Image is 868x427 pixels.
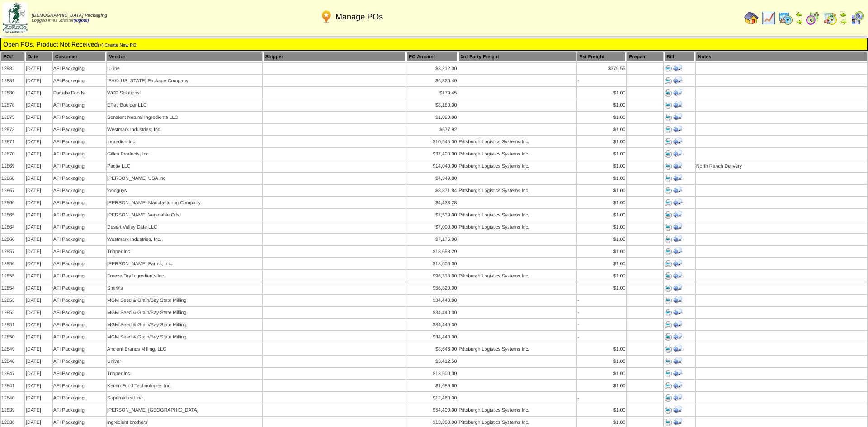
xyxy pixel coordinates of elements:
img: Print [665,150,672,158]
td: AFI Packaging [53,282,106,294]
td: [DATE] [25,258,52,269]
td: Freeze Dry Ingredients Inc [107,270,262,282]
td: AFI Packaging [53,404,106,416]
img: line_graph.gif [761,11,776,25]
th: Vendor [107,52,262,62]
td: 12854 [1,282,24,294]
img: Print Receiving Document [673,88,682,97]
img: Print [665,394,672,402]
img: Print Receiving Document [673,112,682,121]
img: Print Receiving Document [673,100,682,109]
td: 12881 [1,75,24,86]
td: [PERSON_NAME] Farms, Inc. [107,258,262,269]
td: AFI Packaging [53,185,106,196]
th: Date [25,52,52,62]
img: Print [665,114,672,121]
td: Pittsburgh Logistics Systems Inc. [458,270,576,282]
div: $8,871.84 [407,188,457,193]
img: Print Receiving Document [673,258,682,267]
td: Supernatural Inc. [107,392,262,404]
img: Print Receiving Document [673,75,682,84]
div: $1.00 [577,139,625,145]
td: Univar [107,356,262,367]
td: WCP Solutions [107,87,262,99]
img: Print [665,358,672,365]
td: 12882 [1,63,24,74]
img: Print Receiving Document [673,246,682,255]
td: Partake Foods [53,87,106,99]
td: 12864 [1,221,24,233]
td: Smirk's [107,282,262,294]
div: $4,349.80 [407,176,457,181]
div: $7,539.00 [407,212,457,218]
td: - [577,331,626,343]
div: $1.00 [577,273,625,279]
td: [PERSON_NAME] Manufacturing Company [107,197,262,208]
td: AFI Packaging [53,258,106,269]
td: Pittsburgh Logistics Systems Inc. [458,404,576,416]
img: po.png [319,9,334,24]
td: [DATE] [25,160,52,172]
img: arrowright.gif [840,18,847,25]
div: $1.00 [577,115,625,120]
td: AFI Packaging [53,197,106,208]
td: [DATE] [25,282,52,294]
td: Gillco Products, Inc [107,148,262,160]
td: Westmark Industries, Inc. [107,124,262,135]
td: AFI Packaging [53,221,106,233]
td: 12873 [1,124,24,135]
td: 12852 [1,307,24,318]
img: Print Receiving Document [673,149,682,158]
img: Print Receiving Document [673,393,682,402]
td: AFI Packaging [53,246,106,257]
td: Pittsburgh Logistics Systems Inc. [458,343,576,355]
img: Print Receiving Document [673,344,682,353]
td: [DATE] [25,87,52,99]
td: - [577,295,626,306]
td: [PERSON_NAME] USA Inc [107,173,262,184]
img: Print [665,285,672,292]
td: 12868 [1,173,24,184]
td: AFI Packaging [53,160,106,172]
td: AFI Packaging [53,368,106,379]
div: $4,433.28 [407,200,457,206]
td: AFI Packaging [53,63,106,74]
img: Print Receiving Document [673,307,682,316]
div: $1.00 [577,359,625,364]
td: [DATE] [25,392,52,404]
img: calendarinout.gif [823,11,837,25]
img: Print [665,211,672,219]
td: [DATE] [25,112,52,123]
td: 12851 [1,319,24,330]
td: foodguys [107,185,262,196]
td: AFI Packaging [53,380,106,391]
td: IPAK-[US_STATE] Package Company [107,75,262,86]
td: 12853 [1,295,24,306]
td: Pactiv LLC [107,160,262,172]
div: $10,545.00 [407,139,457,145]
td: EPac Boulder LLC [107,99,262,111]
div: $8,646.00 [407,347,457,352]
img: Print [665,346,672,353]
div: $577.92 [407,127,457,132]
td: [DATE] [25,136,52,147]
td: Pittsburgh Logistics Systems Inc. [458,185,576,196]
td: - [577,392,626,404]
div: $3,212.00 [407,66,457,71]
img: Print [665,321,672,328]
img: Print Receiving Document [673,283,682,292]
img: Print [665,297,672,304]
td: AFI Packaging [53,173,106,184]
td: AFI Packaging [53,295,106,306]
td: [DATE] [25,197,52,208]
img: Print Receiving Document [673,185,682,194]
img: calendarcustomer.gif [850,11,864,25]
td: U-line [107,63,262,74]
div: $1.00 [577,176,625,181]
td: [DATE] [25,368,52,379]
td: - [577,307,626,318]
div: $54,400.00 [407,408,457,413]
td: AFI Packaging [53,307,106,318]
td: Pittsburgh Logistics Systems Inc. [458,148,576,160]
th: Customer [53,52,106,62]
